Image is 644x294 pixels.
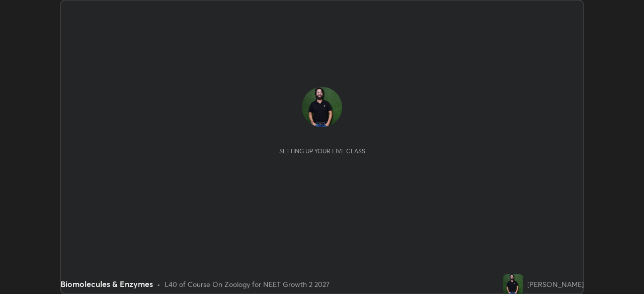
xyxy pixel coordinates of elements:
div: [PERSON_NAME] [527,279,584,289]
div: Biomolecules & Enzymes [60,278,153,290]
div: Setting up your live class [279,147,365,155]
div: • [157,279,160,289]
img: 8be69093bacc48d5a625170d7cbcf919.jpg [503,274,523,294]
div: L40 of Course On Zoology for NEET Growth 2 2027 [165,279,330,289]
img: 8be69093bacc48d5a625170d7cbcf919.jpg [302,87,342,127]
